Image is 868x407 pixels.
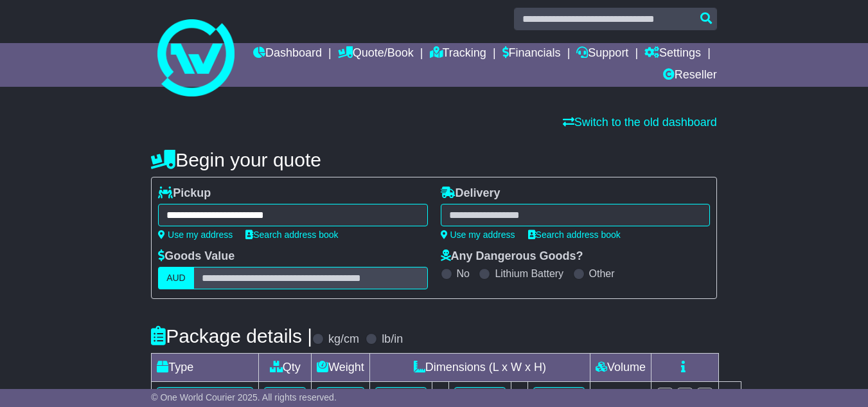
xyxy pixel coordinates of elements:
[644,43,701,65] a: Settings
[382,332,403,347] label: lb/in
[563,116,717,129] a: Switch to the old dashboard
[328,332,359,347] label: kg/cm
[369,354,590,382] td: Dimensions (L x W x H)
[502,43,561,65] a: Financials
[576,43,628,65] a: Support
[158,249,235,264] label: Goods Value
[152,354,259,382] td: Type
[259,354,312,382] td: Qty
[151,325,312,347] h4: Package details |
[528,230,621,240] a: Search address book
[253,43,322,65] a: Dashboard
[663,65,717,87] a: Reseller
[158,267,194,289] label: AUD
[151,392,337,402] span: © One World Courier 2025. All rights reserved.
[441,249,583,264] label: Any Dangerous Goods?
[590,354,651,382] td: Volume
[151,149,717,170] h4: Begin your quote
[589,267,615,280] label: Other
[457,267,470,280] label: No
[338,43,414,65] a: Quote/Book
[158,186,211,201] label: Pickup
[441,186,500,201] label: Delivery
[441,230,515,240] a: Use my address
[245,230,338,240] a: Search address book
[158,230,233,240] a: Use my address
[495,267,563,280] label: Lithium Battery
[430,43,486,65] a: Tracking
[312,354,370,382] td: Weight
